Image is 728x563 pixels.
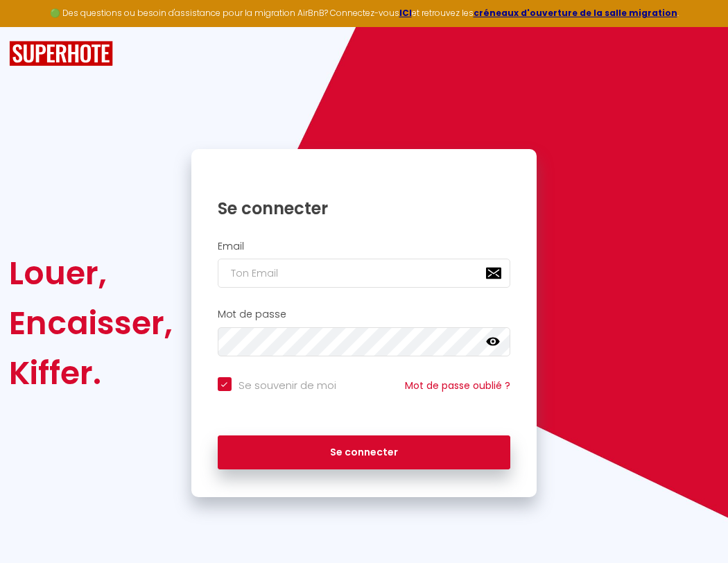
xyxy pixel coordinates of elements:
[218,241,511,252] h2: Email
[9,41,113,67] img: SuperHote logo
[474,7,677,19] a: créneaux d'ouverture de la salle migration
[218,259,511,288] input: Ton Email
[9,298,173,348] div: Encaisser,
[218,198,511,219] h1: Se connecter
[218,309,511,320] h2: Mot de passe
[9,248,173,298] div: Louer,
[9,348,173,398] div: Kiffer.
[218,435,511,470] button: Se connecter
[399,7,412,19] a: ICI
[405,379,510,392] a: Mot de passe oublié ?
